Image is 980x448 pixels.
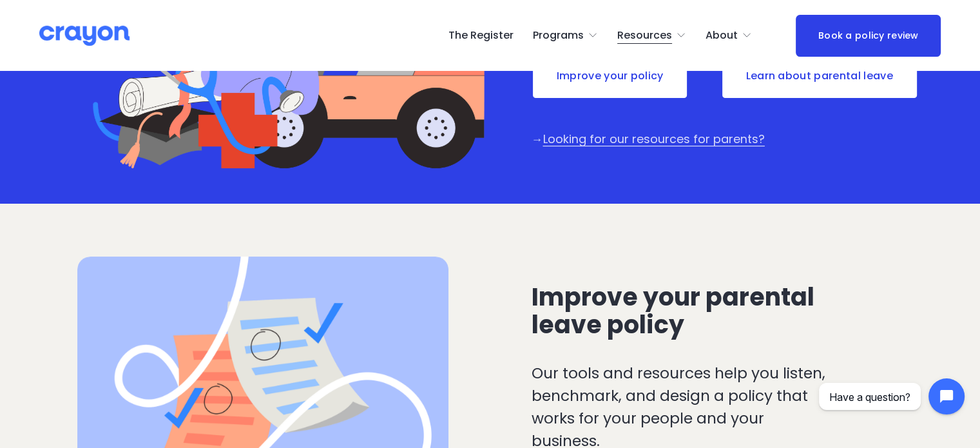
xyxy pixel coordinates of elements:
[532,52,689,99] a: Improve your policy
[617,25,686,46] a: folder dropdown
[706,26,738,45] span: About
[706,25,752,46] a: folder dropdown
[543,131,765,147] a: Looking for our resources for parents?
[721,52,918,99] a: Learn about parental leave
[617,26,672,45] span: Resources
[533,26,584,45] span: Programs
[796,15,941,57] a: Book a policy review
[39,24,130,47] img: Crayon
[532,131,543,147] span: →
[533,25,598,46] a: folder dropdown
[448,25,514,46] a: The Register
[532,280,820,342] span: Improve your parental leave policy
